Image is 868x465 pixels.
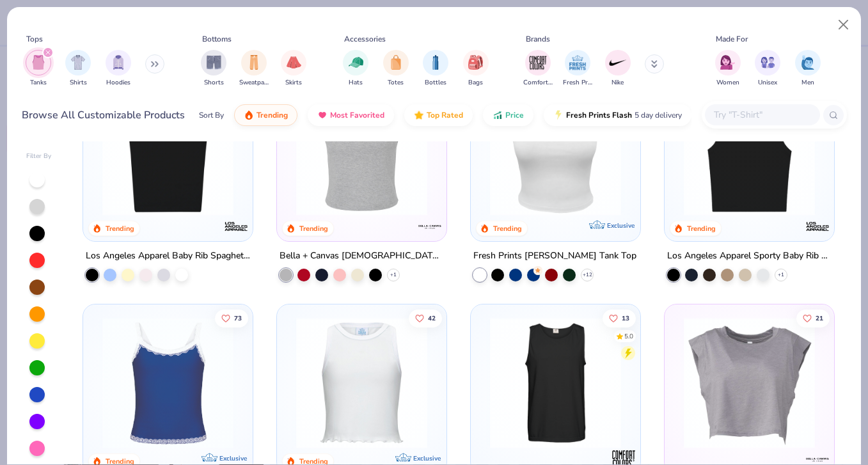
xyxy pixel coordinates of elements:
span: Women [716,78,739,88]
span: Tanks [30,78,47,88]
div: Tops [26,33,43,45]
div: filter for Skirts [281,50,306,88]
button: filter button [239,50,269,88]
button: filter button [343,50,368,88]
span: Unisex [758,78,777,88]
div: Brands [526,33,550,45]
div: filter for Bottles [423,50,448,88]
img: Shorts Image [207,55,221,70]
img: Women Image [720,55,735,70]
span: Fresh Prints Flash [566,110,632,120]
button: Fresh Prints Flash5 day delivery [544,104,691,126]
button: filter button [523,50,553,88]
div: filter for Hats [343,50,368,88]
img: flash.gif [553,110,564,120]
input: Try "T-Shirt" [713,107,811,122]
div: filter for Shorts [201,50,226,88]
div: Sort By [199,109,224,121]
span: Top Rated [427,110,463,120]
img: Shirts Image [71,55,86,70]
span: Skirts [285,78,302,88]
img: Fresh Prints Image [568,53,587,72]
img: Men Image [801,55,815,70]
span: Men [801,78,814,88]
div: filter for Hoodies [106,50,131,88]
img: Unisex Image [761,55,775,70]
div: filter for Men [795,50,821,88]
div: filter for Totes [383,50,409,88]
span: Shirts [70,78,87,88]
button: filter button [563,50,592,88]
span: Shorts [204,78,224,88]
img: Tanks Image [31,55,45,70]
div: filter for Unisex [755,50,780,88]
div: filter for Tanks [26,50,51,88]
button: Price [483,104,533,126]
button: Trending [234,104,297,126]
span: Most Favorited [330,110,384,120]
button: filter button [715,50,741,88]
span: 5 day delivery [635,108,682,123]
div: filter for Fresh Prints [563,50,592,88]
img: Nike Image [608,53,627,72]
span: Comfort Colors [523,78,553,88]
span: Bottles [425,78,446,88]
img: Comfort Colors Image [528,53,548,72]
button: filter button [463,50,489,88]
button: Top Rated [404,104,473,126]
img: Bags Image [468,55,482,70]
img: Skirts Image [287,55,301,70]
span: Hats [349,78,363,88]
button: filter button [383,50,409,88]
button: filter button [201,50,226,88]
img: Bottles Image [429,55,443,70]
span: Fresh Prints [563,78,592,88]
button: filter button [795,50,821,88]
div: filter for Bags [463,50,489,88]
button: filter button [755,50,780,88]
button: filter button [26,50,51,88]
button: filter button [65,50,91,88]
button: filter button [281,50,306,88]
img: trending.gif [244,110,254,120]
div: filter for Nike [605,50,631,88]
button: filter button [605,50,631,88]
div: filter for Women [715,50,741,88]
img: TopRated.gif [414,110,424,120]
img: Hoodies Image [111,55,125,70]
div: Browse All Customizable Products [22,107,185,123]
div: Filter By [26,152,52,161]
span: Hoodies [106,78,130,88]
span: Price [505,110,524,120]
span: Nike [612,78,624,88]
span: Bags [468,78,483,88]
img: Totes Image [389,55,403,70]
img: Hats Image [349,55,363,70]
img: most_fav.gif [317,110,327,120]
button: Most Favorited [308,104,394,126]
img: Sweatpants Image [247,55,261,70]
div: Accessories [344,33,386,45]
div: filter for Sweatpants [239,50,269,88]
div: filter for Comfort Colors [523,50,553,88]
button: filter button [423,50,448,88]
div: Bottoms [202,33,232,45]
span: Totes [388,78,404,88]
button: Close [832,13,856,37]
div: Made For [716,33,748,45]
span: Trending [256,110,288,120]
span: Sweatpants [239,78,269,88]
div: filter for Shirts [65,50,91,88]
button: filter button [106,50,131,88]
